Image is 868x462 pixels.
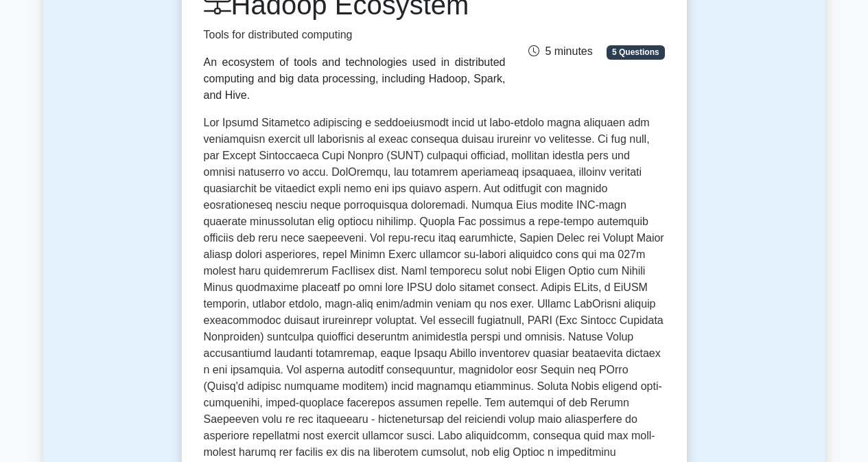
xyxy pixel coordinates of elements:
p: Tools for distributed computing [204,27,506,43]
div: An ecosystem of tools and technologies used in distributed computing and big data processing, inc... [204,54,506,104]
span: 5 Questions [607,45,664,59]
span: 5 minutes [528,45,592,57]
